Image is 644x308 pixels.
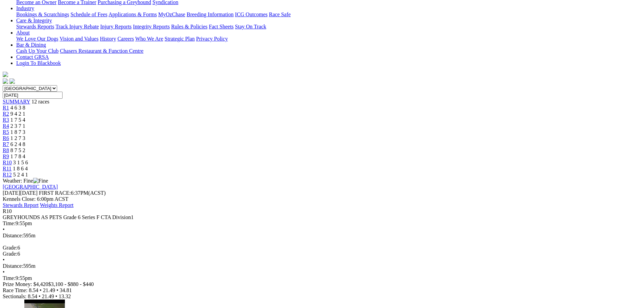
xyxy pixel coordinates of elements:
a: R6 [3,135,9,141]
div: Prize Money: $4,420 [3,281,641,287]
a: Integrity Reports [133,24,170,29]
a: Bookings & Scratchings [16,11,69,17]
div: 9:55pm [3,220,641,227]
span: Distance: [3,233,23,238]
span: 1 2 7 3 [10,135,25,141]
a: Bar & Dining [16,42,46,48]
a: Chasers Restaurant & Function Centre [60,48,143,54]
span: 1 8 7 3 [10,129,25,135]
a: Race Safe [269,11,290,17]
span: 8 7 5 2 [10,147,25,153]
a: Applications & Forms [109,11,157,17]
a: Who We Are [135,36,163,42]
a: R9 [3,153,9,159]
a: R4 [3,123,9,129]
img: logo-grsa-white.png [3,72,8,77]
div: 6 [3,251,641,257]
span: • [3,257,5,263]
span: • [40,287,42,293]
span: Grade: [3,245,18,251]
a: R5 [3,129,9,135]
div: Industry [16,11,641,18]
a: Rules & Policies [171,24,208,29]
a: R10 [3,160,12,165]
img: facebook.svg [3,78,8,84]
input: Select date [3,92,63,99]
span: 6:37PM(ACST) [39,190,106,196]
a: Schedule of Fees [70,11,107,17]
span: 8.54 [28,293,37,299]
a: R3 [3,117,9,123]
span: • [55,293,57,299]
span: 1 8 6 4 [13,166,28,171]
a: Stewards Reports [16,24,54,29]
a: Fact Sheets [209,24,234,29]
span: • [56,287,58,293]
div: Care & Integrity [16,24,641,30]
a: Stay On Track [235,24,266,29]
span: SUMMARY [3,99,30,104]
a: R1 [3,105,9,111]
div: GREYHOUNDS AS PETS Grade 6 Series F CTA Division1 [3,214,641,220]
a: We Love Our Dogs [16,36,58,42]
img: twitter.svg [9,78,15,84]
img: Fine [33,178,48,184]
a: Vision and Values [59,36,98,42]
a: MyOzChase [158,11,185,17]
div: Kennels Close: 6:00pm ACST [3,196,641,202]
span: Time: [3,220,16,226]
span: • [3,227,5,232]
span: 21.49 [43,287,55,293]
a: Stewards Report [3,202,39,208]
span: 2 3 7 1 [10,123,25,129]
div: 595m [3,263,641,269]
a: Track Injury Rebate [55,24,99,29]
span: R2 [3,111,9,117]
span: $3,100 - $880 - $440 [48,281,94,287]
a: Care & Integrity [16,18,52,23]
span: 8.54 [29,287,38,293]
span: 3 1 5 6 [13,160,28,165]
span: 21.49 [42,293,54,299]
a: R8 [3,147,9,153]
span: Race Time: [3,287,27,293]
div: 6 [3,245,641,251]
div: 595m [3,233,641,239]
span: 4 6 3 8 [10,105,25,111]
a: Login To Blackbook [16,60,61,66]
a: Privacy Policy [196,36,228,42]
a: History [100,36,116,42]
a: R11 [3,166,11,171]
a: Cash Up Your Club [16,48,58,54]
a: Careers [117,36,134,42]
span: 12 races [31,99,49,104]
div: Bar & Dining [16,48,641,54]
span: R10 [3,208,12,214]
div: About [16,36,641,42]
span: Grade: [3,251,18,257]
span: 6 2 4 8 [10,141,25,147]
span: Sectionals: [3,293,26,299]
span: 1 7 8 4 [10,153,25,159]
a: Weights Report [40,202,74,208]
span: Weather: Fine [3,178,48,184]
a: Contact GRSA [16,54,49,60]
span: Distance: [3,263,23,269]
div: 9:55pm [3,275,641,281]
a: [GEOGRAPHIC_DATA] [3,184,58,190]
a: R12 [3,172,12,177]
span: • [3,269,5,275]
span: 1 7 5 4 [10,117,25,123]
span: • [39,293,41,299]
span: Time: [3,275,16,281]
